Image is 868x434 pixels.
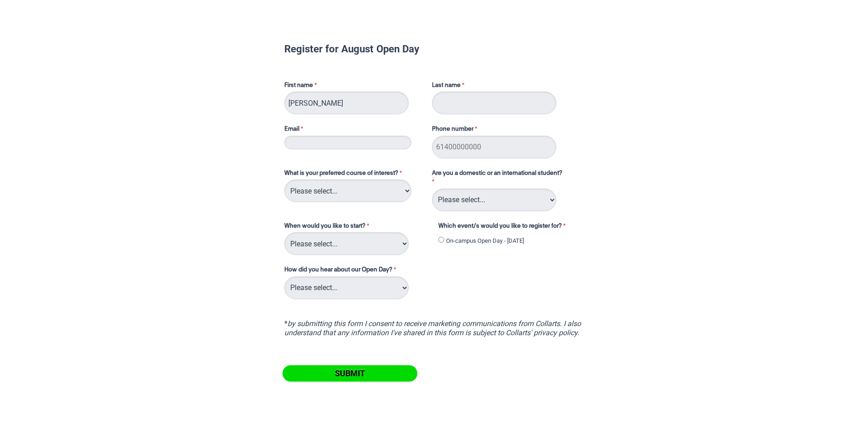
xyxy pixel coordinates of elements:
[432,136,556,158] input: Phone number
[284,266,398,276] label: How did you hear about our Open Day?
[446,236,524,245] label: On-campus Open Day - [DATE]
[432,125,479,136] label: Phone number
[284,319,581,337] i: by submitting this form I consent to receive marketing communications from Collarts. I also under...
[432,170,562,176] span: Are you a domestic or an international student?
[432,81,467,92] label: Last name
[284,179,411,202] select: What is your preferred course of interest?
[284,92,409,114] input: First name
[284,81,423,92] label: First name
[432,189,556,211] select: Are you a domestic or an international student?
[438,222,577,233] label: Which event/s would you like to register for?
[284,232,409,255] select: When would you like to start?
[432,92,556,114] input: Last name
[282,365,417,382] input: Submit
[284,44,584,53] h1: Register for August Open Day
[284,222,429,233] label: When would you like to start?
[284,169,423,180] label: What is your preferred course of interest?
[284,136,411,149] input: Email
[284,125,423,136] label: Email
[284,276,409,299] select: How did you hear about our Open Day?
